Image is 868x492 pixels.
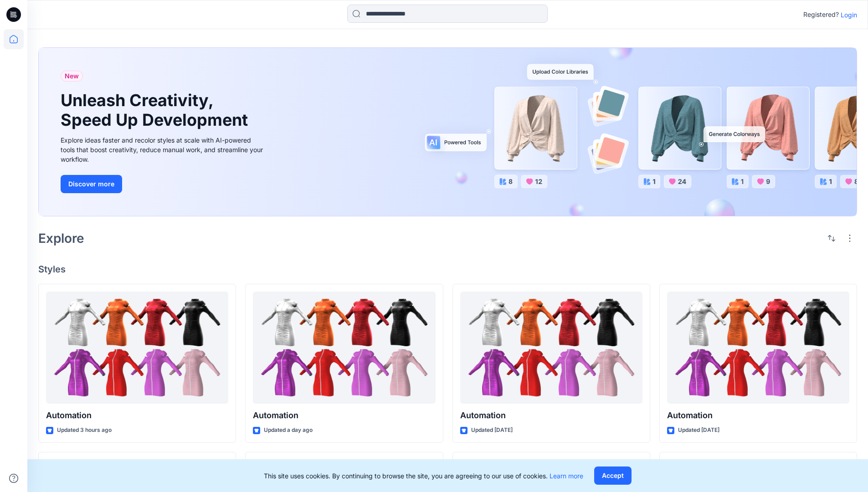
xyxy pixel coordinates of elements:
[253,292,435,404] a: Automation
[594,466,632,485] button: Accept
[264,471,583,481] p: This site uses cookies. By continuing to browse the site, you are agreeing to our use of cookies.
[678,425,719,435] p: Updated [DATE]
[61,135,266,164] div: Explore ideas faster and recolor styles at scale with AI-powered tools that boost creativity, red...
[460,409,642,422] p: Automation
[61,175,122,193] button: Discover more
[667,292,849,404] a: Automation
[57,425,112,435] p: Updated 3 hours ago
[667,409,849,422] p: Automation
[471,425,513,435] p: Updated [DATE]
[803,9,839,20] p: Registered?
[38,231,84,246] h2: Explore
[61,175,266,193] a: Discover more
[550,472,583,480] a: Learn more
[264,425,313,435] p: Updated a day ago
[46,409,228,422] p: Automation
[253,409,435,422] p: Automation
[46,292,228,404] a: Automation
[65,71,79,82] span: New
[38,264,857,275] h4: Styles
[61,91,252,130] h1: Unleash Creativity, Speed Up Development
[841,10,857,20] p: Login
[460,292,642,404] a: Automation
